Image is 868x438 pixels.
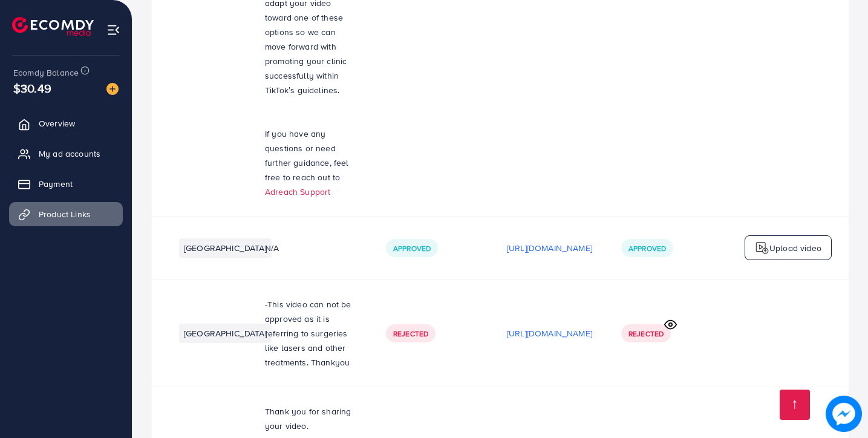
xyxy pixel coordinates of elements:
[9,111,123,136] a: Overview
[13,79,51,97] span: $30.49
[265,128,349,183] span: If you have any questions or need further guidance, feel free to reach out to
[39,178,73,190] span: Payment
[106,83,119,95] img: image
[755,241,769,255] img: logo
[769,241,821,255] p: Upload video
[507,326,592,341] p: [URL][DOMAIN_NAME]
[9,202,123,226] a: Product Links
[12,17,94,36] img: logo
[826,396,862,432] img: image
[106,23,120,37] img: menu
[393,328,428,339] span: Rejected
[39,117,75,129] span: Overview
[39,208,91,220] span: Product Links
[179,238,272,258] li: [GEOGRAPHIC_DATA]
[13,67,79,79] span: Ecomdy Balance
[265,297,357,370] p: -This video can not be approved as it is referring to surgeries like lasers and other treatments....
[39,148,100,160] span: My ad accounts
[628,328,664,339] span: Rejected
[265,242,279,254] span: N/A
[9,142,123,166] a: My ad accounts
[628,243,666,253] span: Approved
[9,172,123,196] a: Payment
[393,243,431,253] span: Approved
[179,324,272,343] li: [GEOGRAPHIC_DATA]
[265,186,330,198] a: Adreach Support
[507,241,592,255] p: [URL][DOMAIN_NAME]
